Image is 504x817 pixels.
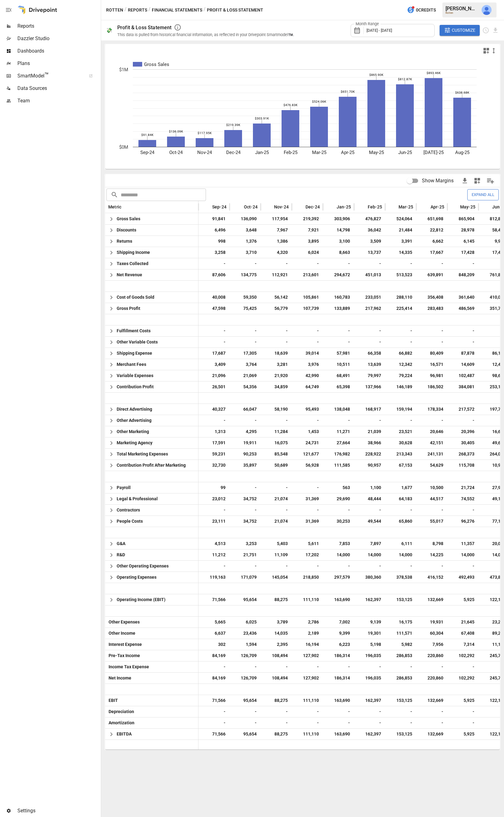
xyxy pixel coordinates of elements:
span: 22,812 [419,225,444,236]
span: Mar-25 [399,204,413,210]
div: 💸 [106,27,112,33]
button: Schedule report [482,27,489,34]
svg: A chart. [105,57,500,169]
span: Net Revenue [117,269,142,280]
span: 133,889 [326,303,351,314]
span: Cost of Goods Sold [117,292,154,303]
button: Sort [451,203,460,211]
span: 79,997 [357,370,382,381]
span: Gross Profit [117,303,140,314]
span: 513,523 [388,269,413,280]
text: $638.68K [455,91,469,94]
span: 28,978 [450,225,475,236]
text: $1M [119,67,128,72]
text: Oct-24 [169,150,183,155]
button: Rotten [106,6,123,14]
span: 95,493 [295,404,320,415]
span: - [202,415,226,426]
span: 30,405 [450,437,475,448]
text: $303.91K [255,117,269,120]
button: Expand All [467,189,499,200]
span: 3,391 [388,236,413,247]
span: 651,698 [419,213,444,224]
span: 178,334 [419,404,444,415]
span: Customize [452,26,475,34]
span: 58,190 [264,404,289,415]
span: - [388,258,413,269]
span: 21,096 [202,370,226,381]
span: - [295,337,320,348]
text: $0M [119,144,128,150]
span: - [357,258,382,269]
span: 3,976 [295,359,320,370]
span: 11,284 [264,426,289,437]
span: Taxes Collected [117,258,148,269]
span: 121,677 [295,449,320,460]
div: [PERSON_NAME] [446,6,478,12]
span: 80,409 [419,348,444,359]
span: 107,739 [295,303,320,314]
text: $476.83K [283,103,298,107]
span: Returns [117,236,132,247]
span: 68,491 [326,370,351,381]
span: ™ [44,71,49,79]
span: 20,396 [450,426,475,437]
text: Apr-25 [341,150,354,155]
span: 176,982 [326,449,351,460]
span: 30,628 [388,437,413,448]
span: Discounts [117,225,136,236]
span: 136,090 [233,213,258,224]
span: 26,501 [202,381,226,392]
span: 451,013 [357,269,382,280]
span: 10,511 [326,359,351,370]
span: 34,859 [264,381,289,392]
span: - [326,415,351,426]
span: - [357,337,382,348]
span: 6,496 [202,225,226,236]
span: 79,224 [388,370,413,381]
span: 66,047 [233,404,258,415]
div: Jack Barned [482,5,492,15]
button: Jack Barned [478,1,495,19]
span: - [295,415,320,426]
span: 16,075 [264,437,289,448]
span: 213,601 [295,269,320,280]
span: - [202,325,226,336]
span: May-25 [460,204,475,210]
text: May-25 [369,150,384,155]
span: 356,408 [419,292,444,303]
button: Sort [296,203,305,211]
span: 117,954 [264,213,289,224]
span: 17,667 [419,247,444,258]
span: 59,350 [233,292,258,303]
div: / [148,6,151,14]
span: 3,100 [326,236,351,247]
div: Profit & Loss Statement [117,25,171,30]
span: - [450,325,475,336]
span: 3,764 [233,359,258,370]
span: - [233,325,258,336]
span: 18,639 [264,348,289,359]
span: Fulfillment Costs [117,325,151,336]
div: Rotten [446,12,478,14]
button: 0Credits [404,4,438,16]
span: - [419,325,444,336]
span: 56,928 [295,460,320,471]
span: 32,730 [202,460,226,471]
span: - [388,415,413,426]
button: Sort [327,203,336,211]
span: 3,648 [233,225,258,236]
span: - [357,325,382,336]
span: 11,271 [326,426,351,437]
text: $893.46K [427,71,441,75]
span: 20,646 [419,426,444,437]
span: Team [17,97,100,105]
button: Sort [265,203,273,211]
span: 21,484 [388,225,413,236]
span: 14,609 [450,359,475,370]
span: - [295,258,320,269]
text: $651.70K [341,90,355,93]
span: - [233,258,258,269]
button: Sort [203,203,212,211]
span: 42,151 [419,437,444,448]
